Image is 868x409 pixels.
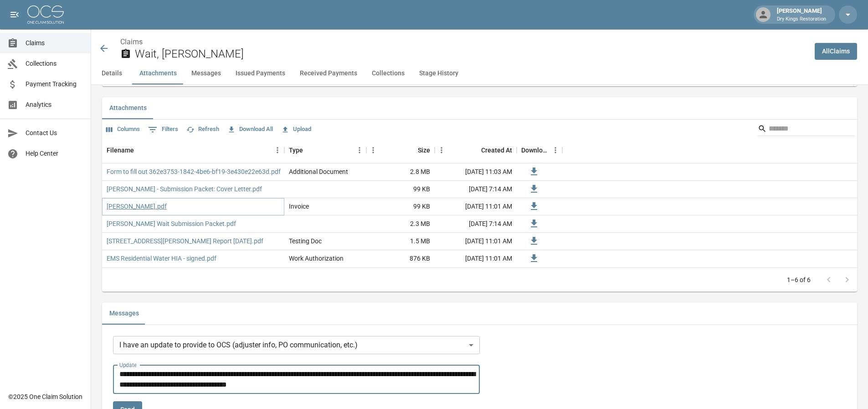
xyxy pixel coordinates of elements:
div: © 2025 One Claim Solution [8,392,82,401]
button: Menu [549,143,562,157]
button: Collections [365,63,412,84]
div: Work Authorization [289,254,344,263]
div: related-list tabs [102,303,857,325]
div: Invoice [289,202,309,211]
a: EMS Residential Water HIA - signed.pdf [107,254,216,263]
div: [DATE] 11:01 AM [435,250,517,267]
a: Claims [120,37,143,46]
a: AllClaims [815,43,857,60]
div: Testing Doc [289,236,322,246]
div: Created At [481,137,512,163]
a: Form to fill out 362e3753-1842-4be6-bf19-3e430e22e63d.pdf [107,167,281,176]
div: 2.3 MB [366,215,435,233]
button: Upload [279,122,313,136]
button: Received Payments [293,63,365,84]
div: Filename [107,137,134,163]
div: Size [418,137,430,163]
span: Analytics [26,100,83,110]
div: [DATE] 7:14 AM [435,215,517,233]
a: [PERSON_NAME].pdf [107,202,167,211]
span: Help Center [26,149,83,158]
div: I have an update to provide to OCS (adjuster info, PO communication, etc.) [113,336,480,354]
div: [DATE] 11:03 AM [435,163,517,181]
button: Refresh [184,122,221,136]
button: Messages [102,303,146,325]
button: Messages [184,63,228,84]
div: Size [366,137,435,163]
div: Type [284,137,366,163]
p: Dry Kings Restoration [777,16,826,23]
div: Additional Document [289,167,348,176]
div: 2.8 MB [366,163,435,181]
a: [PERSON_NAME] - Submission Packet: Cover Letter.pdf [107,184,262,194]
button: open drawer [5,5,24,24]
div: 99 KB [366,181,435,198]
span: Payment Tracking [26,79,83,89]
div: Filename [102,137,284,163]
h2: Wait, [PERSON_NAME] [135,47,807,61]
div: [DATE] 11:01 AM [435,198,517,215]
a: [PERSON_NAME] Wait Submission Packet.pdf [107,219,236,228]
span: Collections [26,59,83,68]
button: Show filters [146,122,180,137]
div: [DATE] 7:14 AM [435,181,517,198]
div: 1.5 MB [366,233,435,250]
button: Download All [225,122,275,136]
div: Search [758,121,855,138]
button: Menu [435,143,448,157]
label: Update [119,361,137,369]
div: 99 KB [366,198,435,215]
button: Stage History [412,63,466,84]
span: Claims [26,38,83,48]
div: anchor tabs [91,63,868,84]
div: Created At [435,137,517,163]
span: Contact Us [26,128,83,138]
button: Menu [271,143,284,157]
img: ocs-logo-white-transparent.png [27,5,64,24]
button: Select columns [104,122,142,136]
div: Type [289,137,303,163]
nav: breadcrumb [120,37,807,47]
div: 876 KB [366,250,435,267]
div: Download [517,137,562,163]
button: Attachments [132,63,184,84]
div: Download [521,137,549,163]
button: Attachments [102,97,154,119]
button: Menu [366,143,380,157]
button: Menu [353,143,366,157]
p: 1–6 of 6 [787,275,811,284]
div: [DATE] 11:01 AM [435,233,517,250]
button: Issued Payments [228,63,293,84]
div: [PERSON_NAME] [773,6,830,23]
a: [STREET_ADDRESS][PERSON_NAME] Report [DATE].pdf [107,236,263,246]
div: related-list tabs [102,97,857,119]
button: Details [91,63,132,84]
